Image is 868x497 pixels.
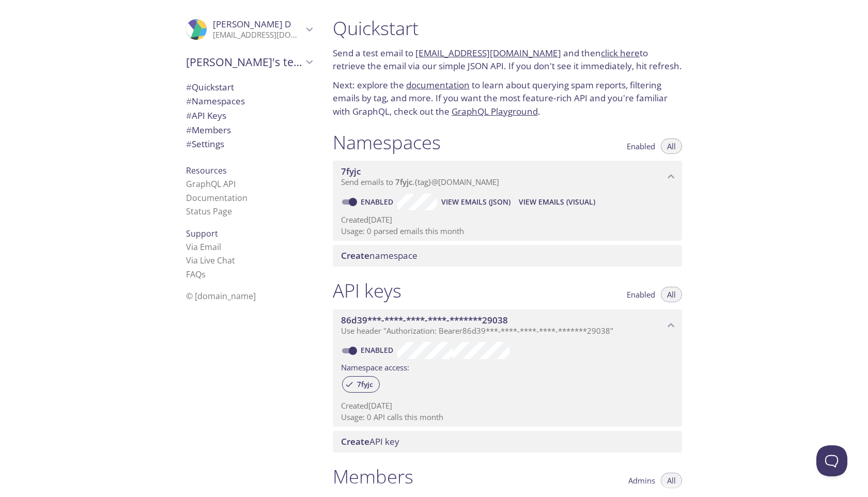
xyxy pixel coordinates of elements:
span: Create [341,250,369,261]
a: click here [601,47,640,59]
div: 7fyjc namespace [333,161,682,193]
span: 7fyjc [395,177,412,187]
span: Support [186,228,218,239]
p: Usage: 0 parsed emails this month [341,226,674,237]
span: # [186,124,192,136]
button: View Emails (Visual) [515,194,599,210]
div: Create API Key [333,431,682,453]
span: API Keys [186,110,226,121]
div: Team Settings [178,137,320,151]
h1: Namespaces [333,131,441,154]
iframe: Help Scout Beacon - Open [816,445,847,476]
span: API key [341,436,399,447]
span: 7fyjc [341,165,361,177]
a: GraphQL API [186,178,236,190]
button: Enabled [621,138,661,154]
div: API Keys [178,108,320,123]
a: documentation [406,79,470,91]
a: Enabled [359,345,397,355]
span: namespace [341,250,417,261]
span: Quickstart [186,81,234,93]
a: GraphQL Playground [452,105,538,117]
span: Resources [186,165,227,176]
span: [PERSON_NAME]'s team [186,55,303,69]
button: All [661,138,682,154]
p: Created [DATE] [341,400,674,411]
div: Namespaces [178,94,320,108]
button: Admins [622,473,661,488]
label: Namespace access: [341,359,409,374]
span: # [186,81,192,93]
a: Enabled [359,197,397,207]
span: [PERSON_NAME] D [213,18,291,30]
a: Status Page [186,206,232,217]
h1: Quickstart [333,17,682,40]
div: Kausik D [178,12,320,46]
span: Members [186,124,231,136]
span: # [186,138,192,150]
p: Send a test email to and then to retrieve the email via our simple JSON API. If you don't see it ... [333,46,682,73]
div: Quickstart [178,80,320,95]
span: View Emails (Visual) [519,196,595,208]
a: Via Live Chat [186,255,235,266]
button: View Emails (JSON) [437,194,515,210]
p: Created [DATE] [341,214,674,225]
button: All [661,473,682,488]
a: Documentation [186,192,247,204]
a: [EMAIL_ADDRESS][DOMAIN_NAME] [415,47,561,59]
p: [EMAIL_ADDRESS][DOMAIN_NAME] [213,30,303,40]
span: 7fyjc [351,380,379,389]
div: Create namespace [333,245,682,267]
button: All [661,287,682,302]
button: Enabled [621,287,661,302]
span: Settings [186,138,224,150]
h1: API keys [333,279,401,302]
a: Via Email [186,241,221,253]
div: Kausik's team [178,49,320,75]
span: Namespaces [186,95,245,107]
h1: Members [333,465,413,488]
p: Next: explore the to learn about querying spam reports, filtering emails by tag, and more. If you... [333,79,682,118]
p: Usage: 0 API calls this month [341,412,674,423]
div: Members [178,123,320,137]
span: Send emails to . {tag} @[DOMAIN_NAME] [341,177,499,187]
div: 7fyjc [342,376,380,393]
span: # [186,110,192,121]
span: Create [341,436,369,447]
span: s [202,269,206,280]
span: View Emails (JSON) [441,196,510,208]
span: © [DOMAIN_NAME] [186,290,256,302]
span: # [186,95,192,107]
a: FAQ [186,269,206,280]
